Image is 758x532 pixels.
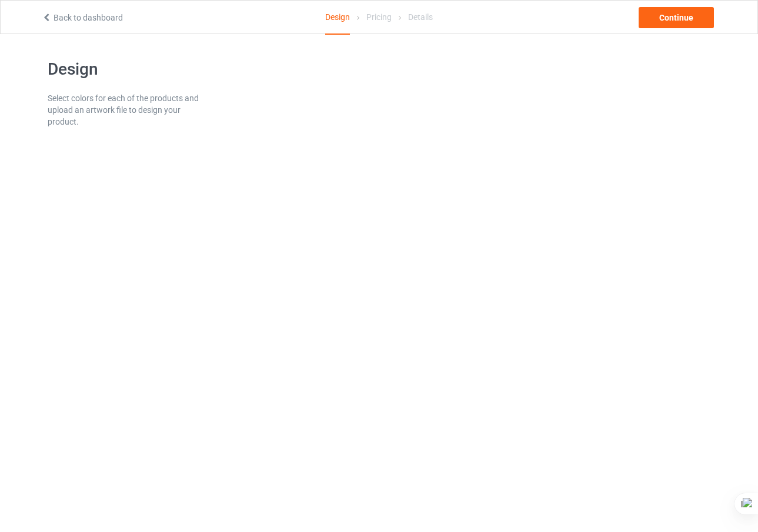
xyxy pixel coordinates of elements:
a: Back to dashboard [42,13,123,22]
h1: Design [48,59,201,80]
div: Details [408,1,433,34]
div: Design [325,1,350,35]
div: Select colors for each of the products and upload an artwork file to design your product. [48,92,201,128]
div: Continue [639,7,714,28]
div: Pricing [366,1,392,34]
